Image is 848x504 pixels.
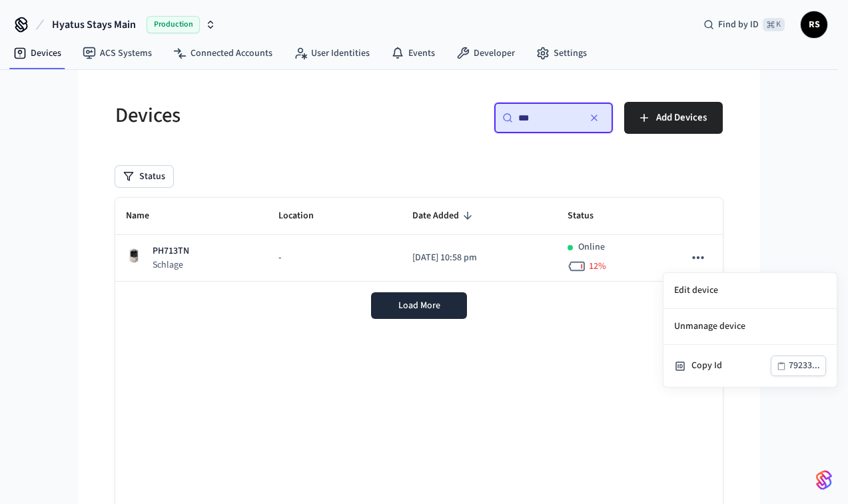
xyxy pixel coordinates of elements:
button: 79233... [771,356,826,376]
li: Edit device [663,273,837,309]
div: 79233... [789,358,820,374]
div: Copy Id [691,359,771,373]
li: Unmanage device [663,309,837,345]
img: SeamLogoGradient.69752ec5.svg [816,469,832,491]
